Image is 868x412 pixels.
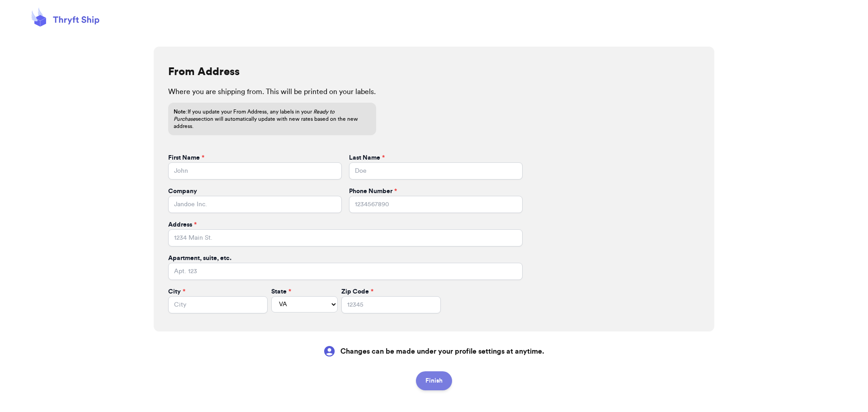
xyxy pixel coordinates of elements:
[349,196,523,213] input: 1234567890
[174,109,188,114] span: Note:
[168,196,342,213] input: Jandoe Inc.
[168,263,523,280] input: Apt. 123
[168,65,240,79] h2: From Address
[168,287,185,296] label: City
[341,296,441,313] input: 12345
[168,86,700,97] p: Where you are shipping from. This will be printed on your labels.
[349,162,523,180] input: Doe
[349,153,385,162] label: Last Name
[168,229,523,246] input: 1234 Main St.
[416,371,452,390] button: Finish
[168,153,204,162] label: First Name
[168,220,197,229] label: Address
[340,346,544,357] span: Changes can be made under your profile settings at anytime.
[168,254,231,263] label: Apartment, suite, etc.
[341,287,373,296] label: Zip Code
[168,296,268,313] input: City
[168,187,197,196] label: Company
[168,162,342,180] input: John
[174,108,371,130] p: If you update your From Address, any labels in your section will automatically update with new ra...
[271,287,291,296] label: State
[349,187,397,196] label: Phone Number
